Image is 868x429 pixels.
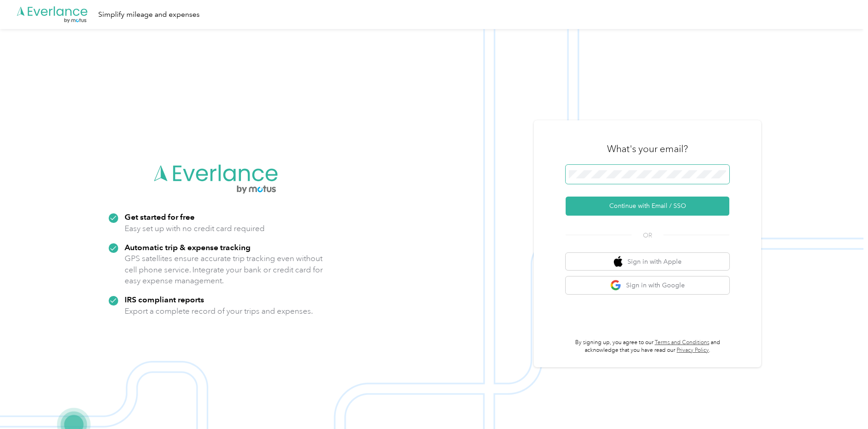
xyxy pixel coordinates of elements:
[607,143,688,155] h3: What's your email?
[566,276,729,294] button: google logoSign in with Google
[655,339,709,346] a: Terms and Conditions
[125,223,265,234] p: Easy set up with no credit card required
[98,9,200,20] div: Simplify mileage and expenses
[610,280,622,291] img: google logo
[566,253,729,271] button: apple logoSign in with Apple
[125,242,251,252] strong: Automatic trip & expense tracking
[677,347,709,354] a: Privacy Policy
[632,231,663,240] span: OR
[614,256,623,267] img: apple logo
[125,306,313,317] p: Export a complete record of your trips and expenses.
[125,212,195,222] strong: Get started for free
[566,339,729,355] p: By signing up, you agree to our and acknowledge that you have read our .
[566,197,729,216] button: Continue with Email / SSO
[125,295,204,304] strong: IRS compliant reports
[125,253,323,286] p: GPS satellites ensure accurate trip tracking even without cell phone service. Integrate your bank...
